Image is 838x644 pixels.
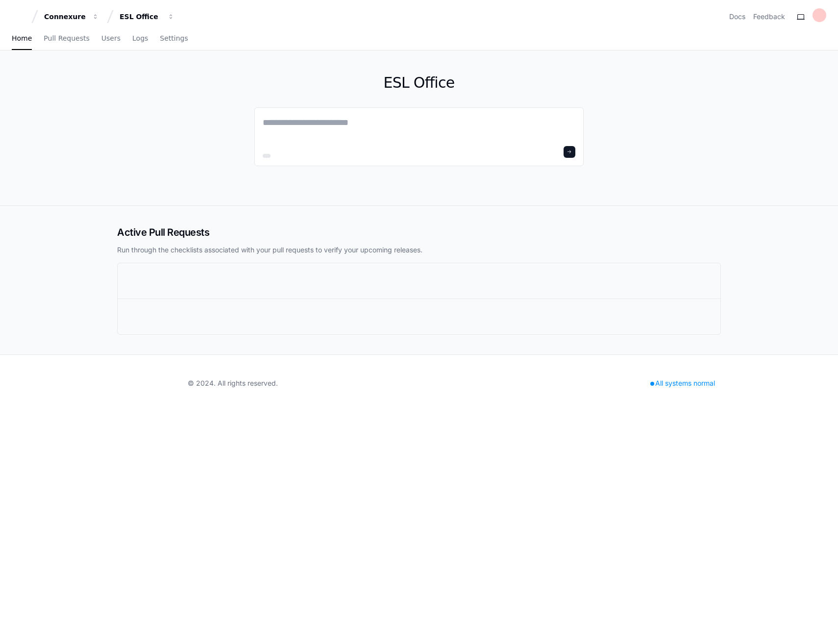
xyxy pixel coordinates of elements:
[12,35,32,41] span: Home
[160,35,188,41] span: Settings
[132,27,148,50] a: Logs
[116,8,178,25] button: ESL Office
[44,27,89,50] a: Pull Requests
[120,12,162,22] div: ESL Office
[12,27,32,50] a: Home
[254,74,584,92] h1: ESL Office
[117,225,721,239] h2: Active Pull Requests
[132,35,148,41] span: Logs
[160,27,188,50] a: Settings
[101,35,121,41] span: Users
[117,245,721,255] p: Run through the checklists associated with your pull requests to verify your upcoming releases.
[729,12,745,22] a: Docs
[40,8,103,25] button: Connexure
[753,12,785,22] button: Feedback
[188,378,278,388] div: © 2024. All rights reserved.
[101,27,121,50] a: Users
[644,376,721,390] div: All systems normal
[44,12,86,22] div: Connexure
[44,35,89,41] span: Pull Requests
